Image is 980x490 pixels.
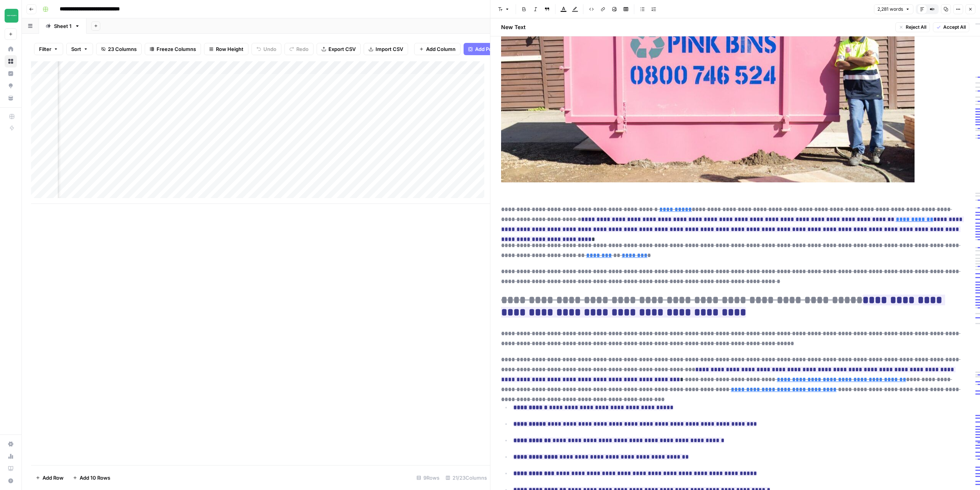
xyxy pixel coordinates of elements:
[66,43,93,55] button: Sort
[5,462,17,475] a: Learning Hub
[5,80,17,92] a: Opportunities
[71,45,81,53] span: Sort
[204,43,248,55] button: Row Height
[34,43,63,55] button: Filter
[5,55,17,67] a: Browse
[5,92,17,104] a: Your Data
[5,67,17,80] a: Insights
[943,24,966,31] span: Accept All
[5,9,18,23] img: Team Empathy Logo
[96,43,142,55] button: 23 Columns
[54,22,72,30] div: Sheet 1
[464,43,521,55] button: Add Power Agent
[145,43,201,55] button: Freeze Columns
[39,18,87,34] a: Sheet 1
[895,22,930,32] button: Reject All
[877,6,903,13] span: 2,281 words
[5,475,17,487] button: Help + Support
[475,45,517,53] span: Add Power Agent
[284,43,314,55] button: Redo
[5,6,17,25] button: Workspace: Team Empathy
[874,4,913,14] button: 2,281 words
[317,43,361,55] button: Export CSV
[501,23,526,31] h2: New Text
[5,438,17,450] a: Settings
[413,472,443,484] div: 9 Rows
[328,45,356,53] span: Export CSV
[39,45,51,53] span: Filter
[252,43,281,55] button: Undo
[216,45,243,53] span: Row Height
[5,43,17,55] a: Home
[31,472,68,484] button: Add Row
[414,43,461,55] button: Add Column
[157,45,196,53] span: Freeze Columns
[80,474,110,482] span: Add 10 Rows
[933,22,969,32] button: Accept All
[376,45,403,53] span: Import CSV
[108,45,137,53] span: 23 Columns
[68,472,115,484] button: Add 10 Rows
[906,24,926,31] span: Reject All
[426,45,456,53] span: Add Column
[443,472,490,484] div: 21/23 Columns
[5,450,17,462] a: Usage
[263,45,276,53] span: Undo
[364,43,408,55] button: Import CSV
[296,45,309,53] span: Redo
[42,474,64,482] span: Add Row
